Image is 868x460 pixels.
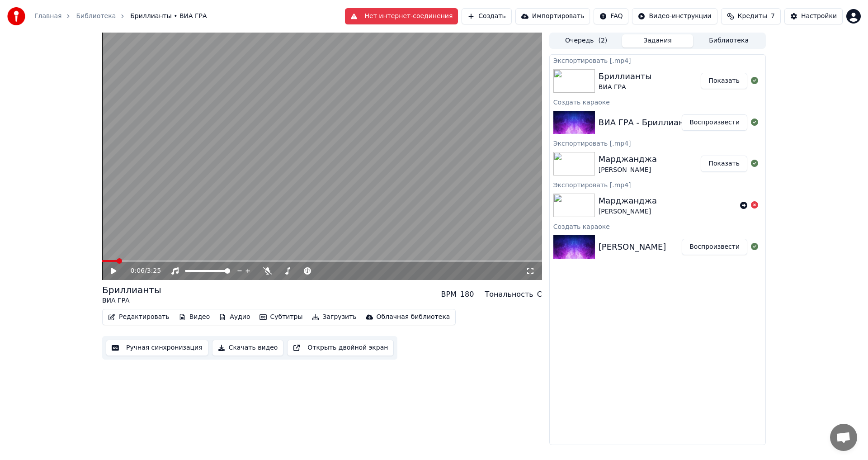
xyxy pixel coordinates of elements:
div: [PERSON_NAME] [599,166,657,175]
button: Очередь [551,34,622,47]
div: [PERSON_NAME] [599,241,666,253]
div: Экспортировать [.mp4] [550,179,765,190]
div: Настройки [801,12,837,21]
button: Загрузить [308,311,360,323]
a: Библиотека [76,12,116,21]
button: Открыть двойной экран [287,340,394,356]
div: 180 [460,289,474,300]
a: Открытый чат [830,424,857,451]
div: ВИА ГРА - Бриллианты [599,116,695,129]
div: Марджанджа [599,194,657,207]
button: Показать [701,156,747,172]
nav: breadcrumb [34,12,207,21]
button: Библиотека [693,34,764,47]
a: Главная [34,12,61,21]
div: C [537,289,542,300]
button: Субтитры [256,311,307,323]
span: 0:06 [131,266,145,275]
button: Кредиты7 [721,8,781,24]
button: Создать [462,8,511,24]
button: Показать [701,73,747,89]
div: Экспортировать [.mp4] [550,138,765,148]
div: [PERSON_NAME] [599,207,657,216]
button: Скачать видео [212,340,284,356]
div: ВИА ГРА [599,83,652,92]
button: Видео-инструкции [632,8,717,24]
div: Бриллианты [102,284,161,296]
button: Воспроизвести [682,114,747,131]
span: 7 [771,12,775,21]
img: youka [7,7,25,25]
span: Кредиты [738,12,767,21]
button: FAQ [594,8,628,24]
span: ( 2 ) [598,36,607,45]
button: Ручная синхронизация [106,340,208,356]
button: Редактировать [104,311,173,323]
button: Воспроизвести [682,239,747,255]
span: 3:25 [147,266,161,275]
div: Облачная библиотека [377,313,450,322]
button: Нет интернет-соединения [345,8,458,24]
div: ВИА ГРА [102,296,161,305]
div: / [131,266,152,275]
button: Видео [175,311,214,323]
div: Создать караоке [550,221,765,232]
div: Создать караоке [550,96,765,107]
button: Импортировать [515,8,590,24]
div: Тональность [485,289,533,300]
button: Настройки [784,8,843,24]
div: Бриллианты [599,70,652,83]
div: Экспортировать [.mp4] [550,55,765,66]
button: Аудио [215,311,254,323]
div: Марджанджа [599,153,657,166]
div: BPM [441,289,456,300]
span: Бриллианты • ВИА ГРА [130,12,207,21]
button: Задания [622,34,693,47]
